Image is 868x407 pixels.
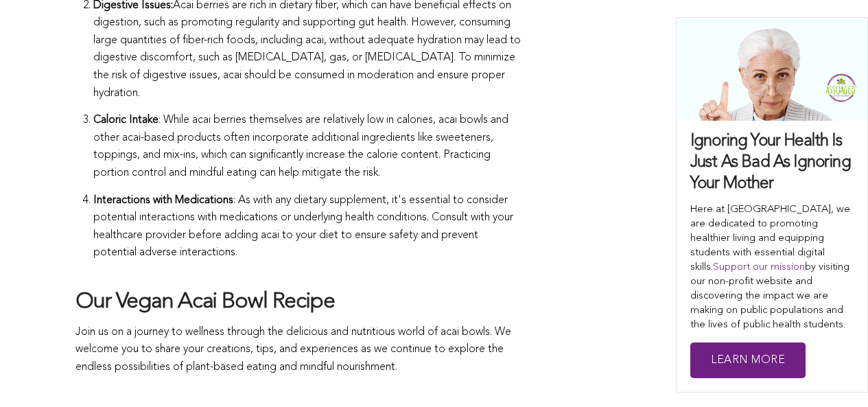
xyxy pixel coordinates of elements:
[799,341,868,407] iframe: Chat Widget
[93,115,159,126] strong: Caloric Intake
[75,324,521,377] p: Join us on a journey to wellness through the delicious and nutritious world of acai bowls. We wel...
[93,195,233,206] strong: Interactions with Medications
[93,192,521,262] p: : As with any dietary supplement, it's essential to consider potential interactions with medicati...
[690,342,806,379] a: Learn More
[75,288,521,317] h2: Our Vegan Acai Bowl Recipe
[93,112,521,182] p: : While acai berries themselves are relatively low in calories, acai bowls and other acai-based p...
